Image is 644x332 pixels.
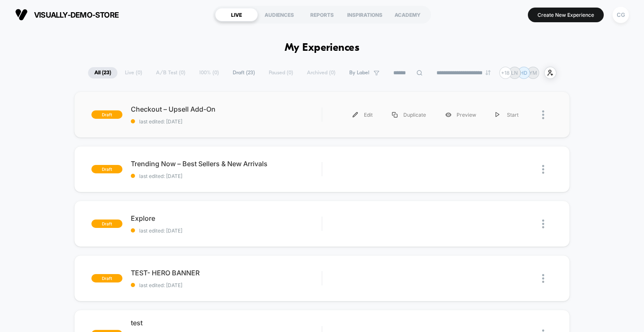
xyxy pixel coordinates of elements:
div: Edit [343,105,382,124]
span: last edited: [DATE] [131,118,322,125]
span: visually-demo-store [34,10,119,19]
span: Trending Now – Best Sellers & New Arrivals [131,159,322,168]
span: last edited: [DATE] [131,282,322,288]
img: close [542,165,544,174]
span: Checkout – Upsell Add-On [131,105,322,113]
img: close [542,274,544,283]
img: close [542,220,544,228]
span: draft [91,274,122,282]
p: LN [511,70,518,76]
div: INSPIRATIONS [343,8,386,21]
p: YM [529,70,537,76]
div: Preview [436,105,486,124]
span: By Label [349,70,369,76]
div: Duplicate [382,105,436,124]
span: Draft ( 23 ) [226,67,261,78]
span: last edited: [DATE] [131,173,322,179]
span: draft [91,110,122,119]
div: AUDIENCES [258,8,301,21]
button: CG [610,6,631,24]
img: menu [392,112,397,118]
button: Create New Experience [528,8,604,22]
img: menu [496,112,500,118]
div: Start [486,105,528,124]
div: + 18 [499,67,512,79]
img: Visually logo [15,8,28,21]
span: All ( 23 ) [88,67,117,78]
img: close [542,110,544,119]
div: CG [613,7,629,23]
div: ACADEMY [386,8,429,21]
img: end [486,70,491,75]
span: TEST- HERO BANNER [131,269,322,277]
button: visually-demo-store [13,8,121,21]
span: draft [91,165,122,173]
img: menu [353,112,358,118]
span: last edited: [DATE] [131,227,322,234]
span: Explore [131,214,322,222]
div: REPORTS [301,8,343,21]
div: LIVE [215,8,258,21]
h1: My Experiences [285,42,360,54]
span: draft [91,220,122,228]
span: test [131,319,322,327]
p: HD [520,70,527,76]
